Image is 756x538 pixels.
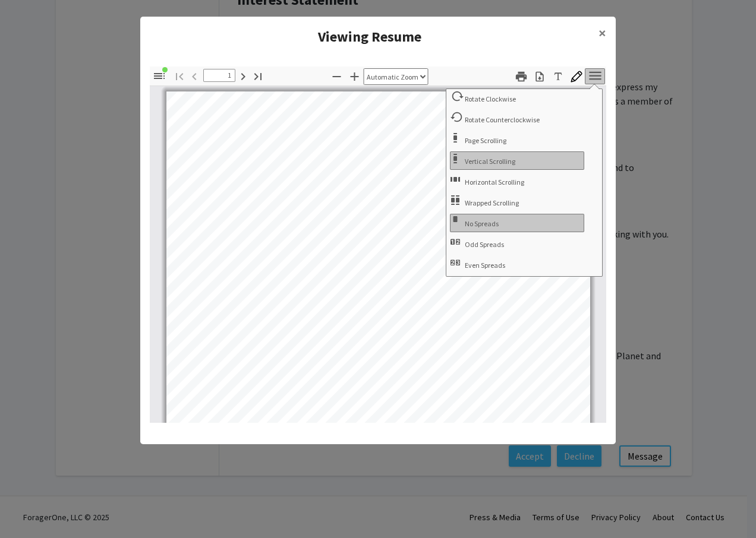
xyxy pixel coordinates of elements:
button: Go to First Page [169,68,190,84]
button: Rotate Clockwise [450,89,584,107]
button: Page Scrolling [450,131,584,149]
span: No Spreads [465,219,501,228]
button: Go to Last Page [248,68,268,84]
span: Even Spreads [465,261,508,270]
iframe: Chat [9,485,51,529]
button: Odd Spreads [450,235,584,253]
span: Wrapped Scrolling [465,198,521,207]
span: Odd Spreads [465,240,506,249]
h4: Viewing Resume [150,26,589,48]
span: Rotate Clockwise [465,94,518,103]
button: Even Spreads [450,255,584,274]
button: Horizontal Scrolling [450,172,584,191]
span: Use Page Scrolling [465,136,509,145]
button: Previous Page [184,68,204,84]
button: Draw [566,68,587,84]
button: Vertical Scrolling [450,151,584,170]
button: Text [548,68,568,84]
button: Next Page [233,68,253,84]
input: Page [203,69,235,82]
button: Tools [585,68,605,84]
button: Print [511,68,531,84]
button: Wrapped Scrolling [450,193,584,211]
button: Zoom Out [327,68,347,84]
span: Horizontal Scrolling [465,178,527,186]
button: Rotate Counterclockwise [450,110,584,128]
button: Toggle Sidebar (document contains outline/attachments/layers) [152,68,167,84]
button: Download [530,68,550,84]
button: No Spreads [450,214,584,232]
span: × [598,24,606,42]
select: Zoom [364,68,429,85]
button: Zoom In [345,68,365,84]
button: Close [589,17,616,50]
span: Rotate Counterclockwise [465,115,542,124]
span: Vertical Scrolling [465,157,518,166]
